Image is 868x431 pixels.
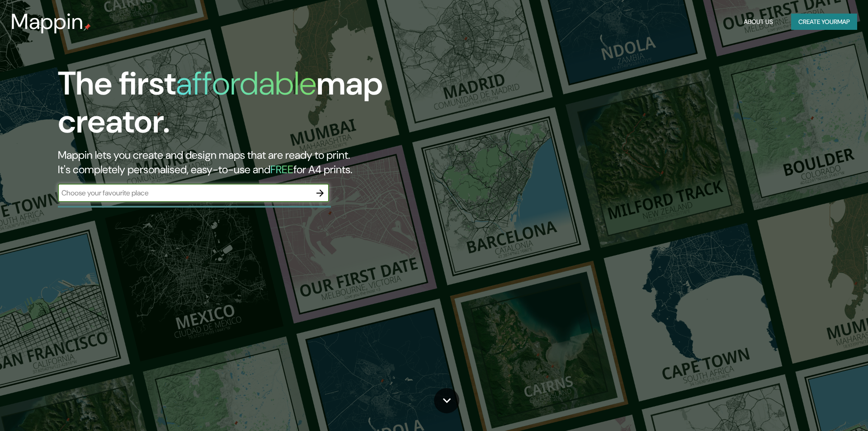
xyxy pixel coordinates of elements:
h1: affordable [176,62,316,104]
h3: Mappin [11,9,84,34]
button: About Us [740,14,777,30]
button: Create yourmap [791,14,857,30]
h2: Mappin lets you create and design maps that are ready to print. It's completely personalised, eas... [58,148,492,177]
input: Choose your favourite place [58,188,311,198]
h5: FREE [270,162,293,176]
h1: The first map creator. [58,65,492,148]
img: mappin-pin [84,24,91,31]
